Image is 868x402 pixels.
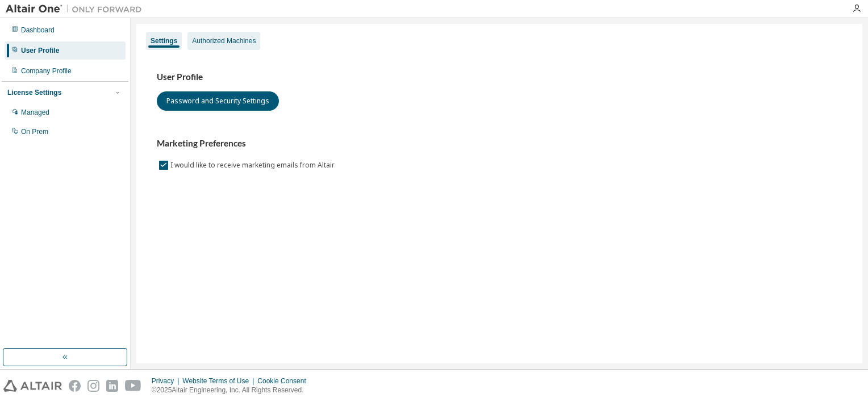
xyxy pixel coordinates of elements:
[6,3,148,15] img: Altair One
[170,158,337,172] label: I would like to receive marketing emails from Altair
[152,376,182,386] div: Privacy
[21,66,72,76] div: Company Profile
[257,376,312,386] div: Cookie Consent
[106,380,118,392] img: linkedin.svg
[125,380,141,392] img: youtube.svg
[87,380,99,392] img: instagram.svg
[157,72,842,83] h3: User Profile
[3,380,62,392] img: altair_logo.svg
[192,36,256,45] div: Authorized Machines
[21,108,49,117] div: Managed
[157,91,279,111] button: Password and Security Settings
[21,46,59,55] div: User Profile
[21,26,55,35] div: Dashboard
[21,127,48,136] div: On Prem
[157,138,842,149] h3: Marketing Preferences
[69,380,81,392] img: facebook.svg
[151,36,177,45] div: Settings
[7,88,61,97] div: License Settings
[152,386,313,395] p: © 2025 Altair Engineering, Inc. All Rights Reserved.
[182,376,257,386] div: Website Terms of Use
